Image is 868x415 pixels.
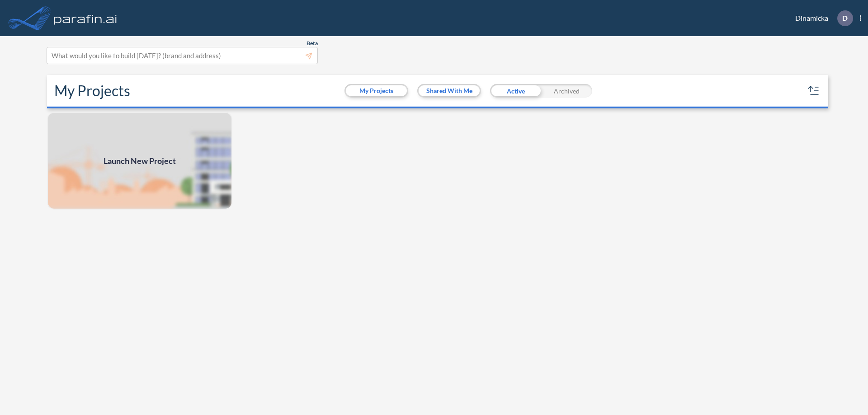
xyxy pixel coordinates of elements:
[419,85,480,96] button: Shared With Me
[807,84,821,98] button: sort
[52,9,119,27] img: logo
[346,85,407,96] button: My Projects
[307,40,318,47] span: Beta
[541,84,592,98] div: Archived
[782,10,861,26] div: Dinamicka
[490,84,541,98] div: Active
[47,112,232,210] a: Launch New Project
[104,155,176,167] span: Launch New Project
[47,112,232,210] img: add
[842,14,848,22] p: D
[54,82,130,99] h2: My Projects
